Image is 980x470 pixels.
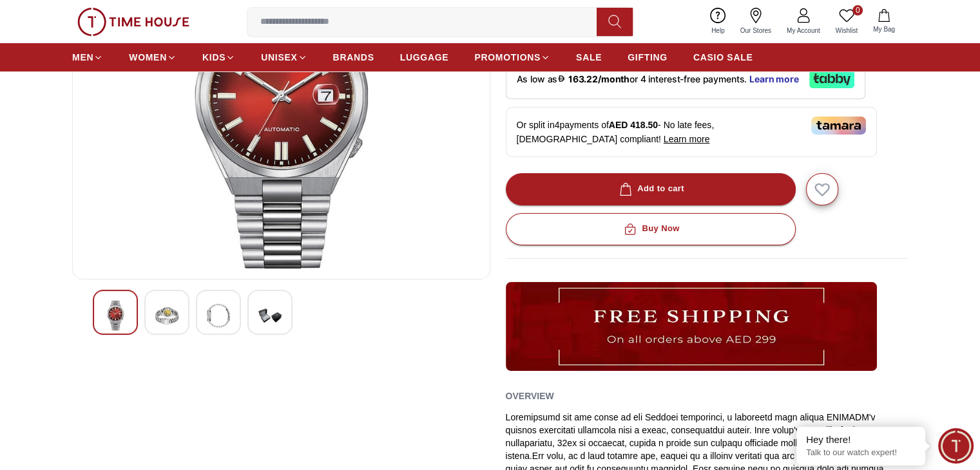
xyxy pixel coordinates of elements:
[261,51,297,64] span: UNISEX
[693,51,753,64] span: CASIO SALE
[938,428,974,464] div: Chat Widget
[400,46,449,69] a: LUGGAGE
[865,6,903,37] button: My Bag
[506,386,554,406] h2: Overview
[806,447,916,458] p: Talk to our watch expert!
[333,46,374,69] a: BRANDS
[628,51,668,64] span: GIFTING
[104,301,127,330] img: TSUYOSA COLLECTION - NJ0150-56W
[77,8,189,36] img: ...
[806,433,916,446] div: Hey there!
[474,51,541,64] span: PROMOTIONS
[202,46,235,69] a: KIDS
[852,5,863,15] span: 0
[72,46,103,69] a: MEN
[258,301,282,330] img: TSUYOSA COLLECTION - NJ0150-56W
[621,221,679,236] div: Buy Now
[202,51,226,64] span: KIDS
[400,51,449,64] span: LUGGAGE
[576,51,602,64] span: SALE
[261,46,307,69] a: UNISEX
[129,51,167,64] span: WOMEN
[704,5,733,38] a: Help
[506,107,877,157] div: Or split in 4 payments of - No late fees, [DEMOGRAPHIC_DATA] compliant!
[506,173,796,205] button: Add to cart
[782,26,825,35] span: My Account
[333,51,374,64] span: BRANDS
[609,120,658,130] span: AED 418.50
[811,117,866,135] img: Tamara
[664,134,710,144] span: Learn more
[831,26,863,35] span: Wishlist
[733,5,779,38] a: Our Stores
[506,282,877,371] img: ...
[576,46,602,69] a: SALE
[129,46,177,69] a: WOMEN
[828,5,865,38] a: 0Wishlist
[628,46,668,69] a: GIFTING
[207,301,230,330] img: TSUYOSA COLLECTION - NJ0150-56W
[706,26,730,35] span: Help
[506,213,796,245] button: Buy Now
[693,46,753,69] a: CASIO SALE
[72,51,93,64] span: MEN
[617,182,684,196] div: Add to cart
[474,46,550,69] a: PROMOTIONS
[868,24,900,34] span: My Bag
[155,301,178,330] img: TSUYOSA COLLECTION - NJ0150-56W
[735,26,776,35] span: Our Stores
